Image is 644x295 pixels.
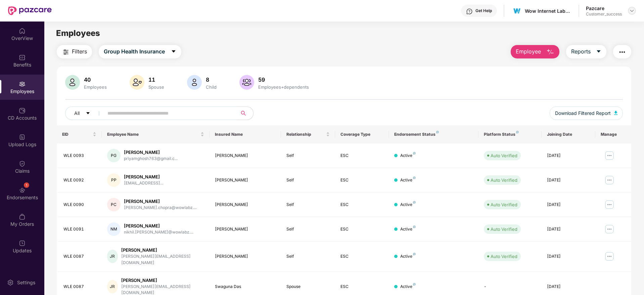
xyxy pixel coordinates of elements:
div: Auto Verified [491,226,517,233]
img: svg+xml;base64,PHN2ZyB4bWxucz0iaHR0cDovL3d3dy53My5vcmcvMjAwMC9zdmciIHdpZHRoPSI4IiBoZWlnaHQ9IjgiIH... [413,176,416,179]
div: Swaguna Das [215,284,276,290]
img: svg+xml;base64,PHN2ZyBpZD0iU2V0dGluZy0yMHgyMCIgeG1sbnM9Imh0dHA6Ly93d3cudzMub3JnLzIwMDAvc3ZnIiB3aW... [7,279,14,286]
th: Employee Name [102,125,210,143]
div: ESC [340,226,383,233]
div: [PERSON_NAME] [215,177,276,183]
div: [EMAIL_ADDRESS]... [124,180,163,186]
div: [PERSON_NAME] [215,202,276,208]
div: [PERSON_NAME].chopra@wowlabz.... [124,205,197,211]
img: svg+xml;base64,PHN2ZyBpZD0iSG9tZSIgeG1sbnM9Imh0dHA6Ly93d3cudzMub3JnLzIwMDAvc3ZnIiB3aWR0aD0iMjAiIG... [19,28,26,34]
img: svg+xml;base64,PHN2ZyBpZD0iQ2xhaW0iIHhtbG5zPSJodHRwOi8vd3d3LnczLm9yZy8yMDAwL3N2ZyIgd2lkdGg9IjIwIi... [19,160,26,167]
span: Relationship [286,132,324,137]
img: svg+xml;base64,PHN2ZyB4bWxucz0iaHR0cDovL3d3dy53My5vcmcvMjAwMC9zdmciIHhtbG5zOnhsaW5rPSJodHRwOi8vd3... [130,75,144,90]
div: Platform Status [484,132,536,137]
div: [DATE] [547,253,590,260]
div: PG [107,149,121,162]
div: [PERSON_NAME] [124,198,197,205]
img: svg+xml;base64,PHN2ZyBpZD0iVXBsb2FkX0xvZ3MiIGRhdGEtbmFtZT0iVXBsb2FkIExvZ3MiIHhtbG5zPSJodHRwOi8vd3... [19,134,26,140]
div: [PERSON_NAME] [215,226,276,233]
span: Download Filtered Report [555,110,611,117]
div: Self [286,253,329,260]
div: [PERSON_NAME] [124,223,193,229]
button: search [237,107,254,120]
div: [PERSON_NAME] [124,174,163,180]
div: ESC [340,284,383,290]
div: Spouse [147,84,166,90]
span: caret-down [86,111,90,116]
th: Insured Name [210,125,281,143]
img: svg+xml;base64,PHN2ZyBpZD0iQmVuZWZpdHMiIHhtbG5zPSJodHRwOi8vd3d3LnczLm9yZy8yMDAwL3N2ZyIgd2lkdGg9Ij... [19,54,26,61]
div: [DATE] [547,226,590,233]
div: ESC [340,153,383,159]
div: NM [107,222,121,236]
div: PC [107,198,121,211]
th: Joining Date [542,125,595,143]
div: Auto Verified [491,201,517,208]
img: svg+xml;base64,PHN2ZyB4bWxucz0iaHR0cDovL3d3dy53My5vcmcvMjAwMC9zdmciIHdpZHRoPSI4IiBoZWlnaHQ9IjgiIH... [413,225,416,228]
div: [PERSON_NAME] [215,153,276,159]
img: manageButton [604,150,615,161]
div: Auto Verified [491,152,517,159]
div: ESC [340,177,383,183]
div: Employees [83,84,108,90]
img: svg+xml;base64,PHN2ZyBpZD0iRHJvcGRvd24tMzJ4MzIiIHhtbG5zPSJodHRwOi8vd3d3LnczLm9yZy8yMDAwL3N2ZyIgd2... [629,8,635,13]
button: Allcaret-down [65,107,106,120]
div: Settings [15,279,37,286]
div: Auto Verified [491,177,517,183]
button: Employee [511,45,559,58]
span: Filters [72,47,87,56]
span: search [237,111,250,116]
img: svg+xml;base64,PHN2ZyB4bWxucz0iaHR0cDovL3d3dy53My5vcmcvMjAwMC9zdmciIHdpZHRoPSI4IiBoZWlnaHQ9IjgiIH... [516,131,519,133]
div: WLE 0093 [63,153,96,159]
span: Employee Name [107,132,199,137]
div: Child [204,84,218,90]
div: Customer_success [586,11,622,17]
div: Spouse [286,284,329,290]
div: ESC [340,202,383,208]
span: Reports [571,47,591,56]
img: svg+xml;base64,PHN2ZyBpZD0iRW5kb3JzZW1lbnRzIiB4bWxucz0iaHR0cDovL3d3dy53My5vcmcvMjAwMC9zdmciIHdpZH... [19,187,26,194]
span: EID [62,132,91,137]
div: 40 [83,76,108,83]
div: Wow Internet Labz Private Limited [525,8,572,14]
div: 59 [257,76,310,83]
th: EID [57,125,102,143]
img: New Pazcare Logo [8,6,52,15]
img: svg+xml;base64,PHN2ZyB4bWxucz0iaHR0cDovL3d3dy53My5vcmcvMjAwMC9zdmciIHdpZHRoPSI4IiBoZWlnaHQ9IjgiIH... [413,253,416,255]
div: nikhil.[PERSON_NAME]@wowlabz.... [124,229,193,236]
img: svg+xml;base64,PHN2ZyBpZD0iTXlfT3JkZXJzIiBkYXRhLW5hbWU9Ik15IE9yZGVycyIgeG1sbnM9Imh0dHA6Ly93d3cudz... [19,213,26,220]
img: manageButton [604,199,615,210]
button: Download Filtered Report [550,107,623,120]
th: Manage [595,125,631,143]
img: svg+xml;base64,PHN2ZyBpZD0iQ0RfQWNjb3VudHMiIGRhdGEtbmFtZT0iQ0QgQWNjb3VudHMiIHhtbG5zPSJodHRwOi8vd3... [19,107,26,114]
div: WLE 0090 [63,202,96,208]
div: 1 [24,182,29,188]
th: Relationship [281,125,335,143]
div: [DATE] [547,202,590,208]
img: svg+xml;base64,PHN2ZyBpZD0iRW1wbG95ZWVzIiB4bWxucz0iaHR0cDovL3d3dy53My5vcmcvMjAwMC9zdmciIHdpZHRoPS... [19,81,26,87]
img: svg+xml;base64,PHN2ZyB4bWxucz0iaHR0cDovL3d3dy53My5vcmcvMjAwMC9zdmciIHdpZHRoPSIyNCIgaGVpZ2h0PSIyNC... [618,48,626,56]
div: Active [400,284,416,290]
div: [PERSON_NAME] [124,149,178,156]
div: Self [286,202,329,208]
span: caret-down [596,49,601,55]
div: [PERSON_NAME] [121,247,204,253]
div: Active [400,226,416,233]
div: [DATE] [547,284,590,290]
div: Endorsement Status [394,132,473,137]
img: manageButton [604,251,615,262]
div: [PERSON_NAME] [215,253,276,260]
div: Active [400,177,416,183]
img: svg+xml;base64,PHN2ZyBpZD0iVXBkYXRlZCIgeG1sbnM9Imh0dHA6Ly93d3cudzMub3JnLzIwMDAvc3ZnIiB3aWR0aD0iMj... [19,240,26,247]
div: Self [286,177,329,183]
div: [DATE] [547,177,590,183]
img: svg+xml;base64,PHN2ZyB4bWxucz0iaHR0cDovL3d3dy53My5vcmcvMjAwMC9zdmciIHhtbG5zOnhsaW5rPSJodHRwOi8vd3... [65,75,80,90]
div: Active [400,153,416,159]
div: Active [400,253,416,260]
img: manageButton [604,224,615,235]
img: manageButton [604,175,615,185]
img: svg+xml;base64,PHN2ZyB4bWxucz0iaHR0cDovL3d3dy53My5vcmcvMjAwMC9zdmciIHhtbG5zOnhsaW5rPSJodHRwOi8vd3... [187,75,202,90]
button: Reportscaret-down [566,45,606,58]
div: Auto Verified [491,253,517,260]
span: caret-down [171,49,176,55]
